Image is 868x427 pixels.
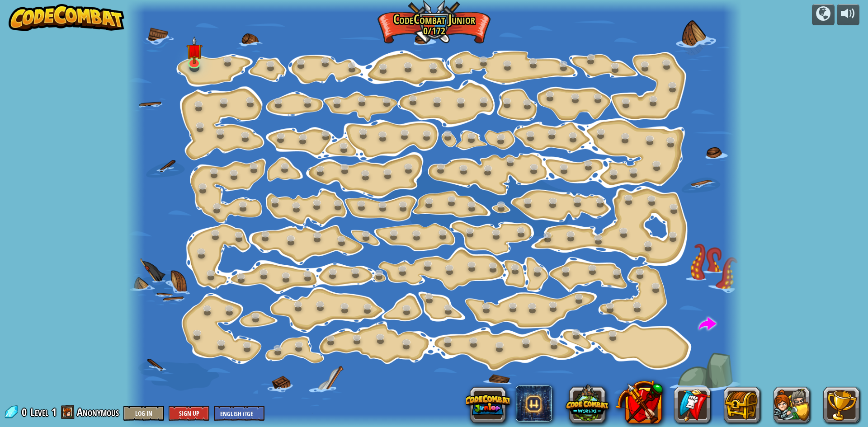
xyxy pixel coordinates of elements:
button: Adjust volume [837,4,859,25]
span: Anonymous [77,405,119,419]
button: Sign Up [169,406,209,421]
span: 1 [52,405,57,419]
span: Level [30,405,48,420]
img: level-banner-unstarted.png [186,36,202,64]
button: Log In [123,406,164,421]
span: 0 [22,405,29,419]
img: CodeCombat - Learn how to code by playing a game [9,4,124,31]
button: Campaigns [812,4,835,25]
